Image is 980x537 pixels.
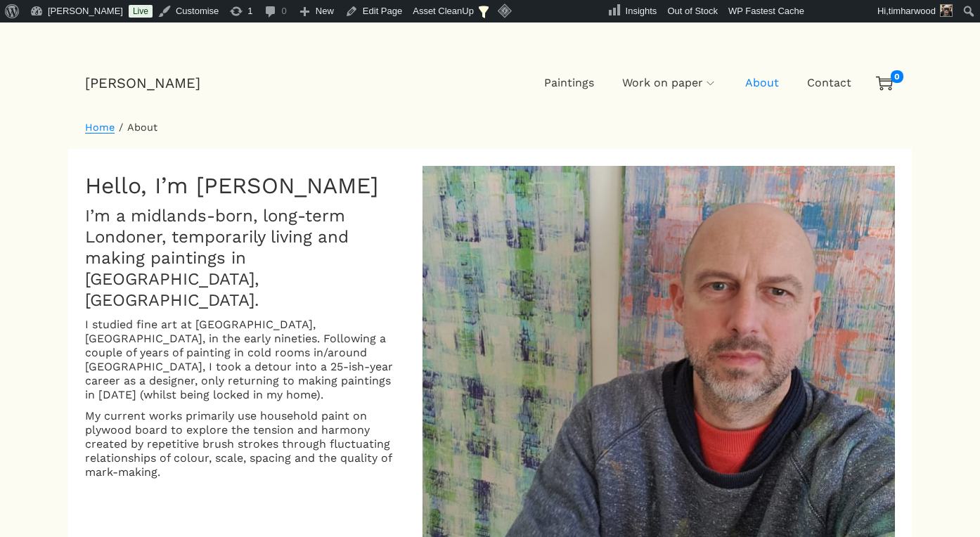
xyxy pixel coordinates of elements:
[85,122,115,133] span: Home
[119,122,123,132] span: /
[85,121,157,134] nav: Breadcrumbs
[544,62,594,104] a: Paintings
[544,76,594,90] span: Paintings
[127,121,157,134] span: About
[807,76,851,90] span: Contact
[85,318,400,402] p: I studied fine art at [GEOGRAPHIC_DATA], [GEOGRAPHIC_DATA], in the early nineties. Following a co...
[85,75,200,91] a: [PERSON_NAME]
[85,172,400,200] h1: Hello, I’m [PERSON_NAME]
[876,75,893,91] a: 0
[529,4,607,20] img: Views over 48 hours. Click for more Jetpack Stats.
[85,205,400,311] p: I’m a midlands-born, long-term Londoner, temporarily living and making paintings in [GEOGRAPHIC_D...
[622,62,717,104] a: Work on paper
[200,62,865,104] nav: Primary navigation
[889,6,936,16] span: timharwood
[745,76,779,90] span: About
[129,5,153,18] a: Live
[85,121,115,134] a: Home
[807,62,851,104] a: Contact
[745,62,779,104] a: About
[85,409,400,479] p: My current works primarily use household paint on plywood board to explore the tension and harmon...
[622,76,703,90] span: Work on paper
